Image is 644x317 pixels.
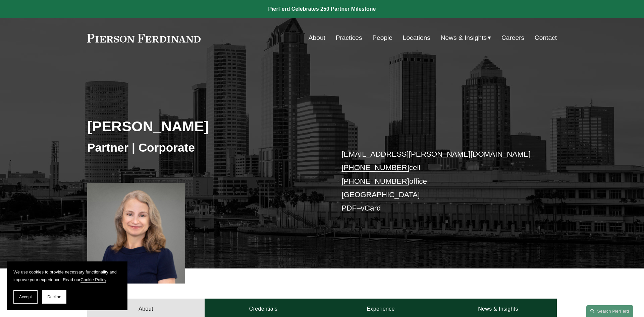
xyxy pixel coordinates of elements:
[7,261,127,310] section: Cookie banner
[341,177,409,185] a: [PHONE_NUMBER]
[309,31,325,44] a: About
[87,140,322,155] h3: Partner | Corporate
[535,31,557,44] a: Contact
[341,204,357,212] a: PDF
[336,31,362,44] a: Practices
[341,150,531,158] a: [EMAIL_ADDRESS][PERSON_NAME][DOMAIN_NAME]
[19,295,32,299] span: Accept
[13,268,121,284] p: We use cookies to provide necessary functionality and improve your experience. Read our .
[403,31,430,44] a: Locations
[13,290,38,304] button: Accept
[341,163,409,172] a: [PHONE_NUMBER]
[441,32,487,44] span: News & Insights
[361,204,381,212] a: vCard
[47,295,61,299] span: Decline
[42,290,66,304] button: Decline
[501,31,524,44] a: Careers
[372,31,392,44] a: People
[441,31,491,44] a: folder dropdown
[586,305,633,317] a: Search this site
[87,117,322,135] h2: [PERSON_NAME]
[80,277,106,282] a: Cookie Policy
[341,148,537,215] p: cell office [GEOGRAPHIC_DATA] –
